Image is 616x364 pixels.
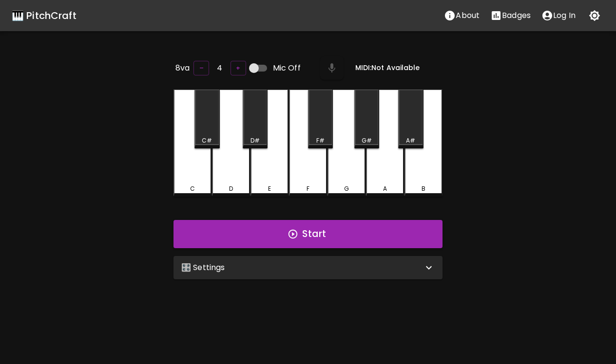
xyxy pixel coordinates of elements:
a: 🎹 PitchCraft [12,8,77,23]
div: F# [316,136,325,145]
h6: 4 [217,61,222,75]
div: A [383,184,387,193]
button: + [231,61,246,76]
button: – [193,61,209,76]
span: Mic Off [273,62,301,74]
button: Start [173,220,443,248]
button: About [439,6,485,25]
button: Stats [485,6,536,25]
p: 🎛️ Settings [181,262,225,273]
p: About [456,10,480,21]
div: C [190,184,195,193]
h6: MIDI: Not Available [355,63,420,73]
div: F [307,184,309,193]
div: B [422,184,425,193]
h6: 8va [175,61,190,75]
p: Log In [553,10,576,21]
div: G [344,184,349,193]
div: G# [362,136,372,145]
div: D [229,184,233,193]
div: E [268,184,271,193]
div: C# [202,136,212,145]
button: account of current user [536,6,581,25]
div: A# [406,136,415,145]
div: 🎛️ Settings [173,256,443,279]
div: D# [250,136,260,145]
p: Badges [502,10,531,21]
